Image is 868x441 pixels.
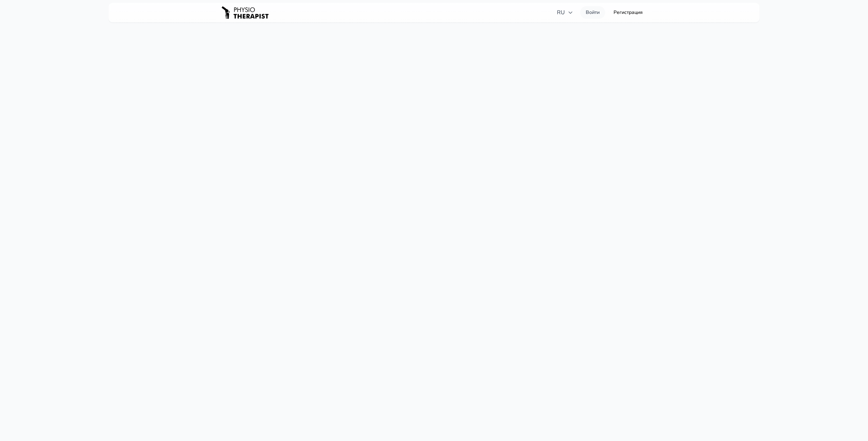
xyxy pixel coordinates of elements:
[580,6,605,19] a: Войти
[220,2,270,23] img: PHYSIOTHERAPISTRU logo
[553,6,577,19] button: RU
[608,6,648,19] a: Регистрация
[557,8,573,17] span: RU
